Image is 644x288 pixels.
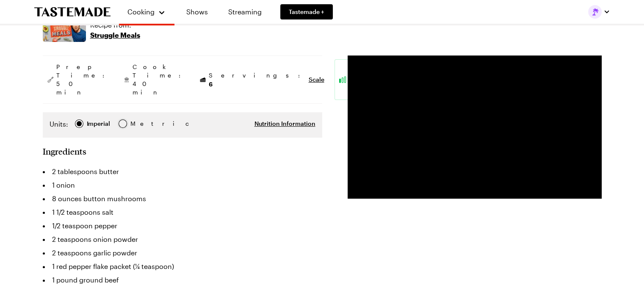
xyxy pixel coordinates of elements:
[43,219,322,233] li: 1/2 teaspoon pepper
[348,55,602,199] video-js: Video Player
[133,63,185,97] span: Cook Time: 40 min
[43,178,322,192] li: 1 onion
[56,63,109,97] span: Prep Time: 50 min
[588,5,602,19] img: Profile picture
[280,4,333,19] a: Tastemade +
[90,20,140,40] a: Recipe from:Struggle Meals
[43,18,86,42] img: Show where recipe is used
[209,71,304,89] span: Servings:
[130,119,149,128] span: Metric
[127,8,155,16] span: Cooking
[43,165,322,178] li: 2 tablespoons butter
[87,119,110,128] div: Imperial
[43,246,322,260] li: 2 teaspoons garlic powder
[87,119,111,128] span: Imperial
[43,205,322,219] li: 1 1/2 teaspoons salt
[127,3,166,20] button: Cooking
[588,5,610,19] button: Profile picture
[289,8,324,16] span: Tastemade +
[43,260,322,273] li: 1 red pepper flake packet (¼ teaspoon)
[34,7,111,17] a: To Tastemade Home Page
[130,119,148,128] div: Metric
[50,119,148,131] div: Imperial Metric
[254,119,315,128] button: Nutrition Information
[50,119,68,129] label: Units:
[43,146,86,156] h2: Ingredients
[209,80,213,88] span: 6
[43,273,322,287] li: 1 pound ground beef
[309,75,324,84] button: Scale
[90,30,140,40] p: Struggle Meals
[43,233,322,246] li: 2 teaspoons onion powder
[43,192,322,205] li: 8 ounces button mushrooms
